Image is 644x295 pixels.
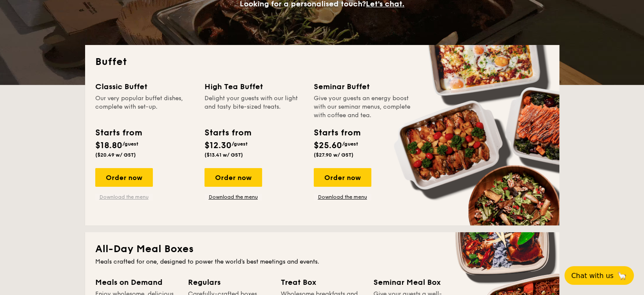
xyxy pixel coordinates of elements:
div: Meals crafted for one, designed to power the world's best meetings and events. [95,258,549,266]
div: Regulars [188,276,271,288]
span: ($13.41 w/ GST) [205,152,243,158]
div: Starts from [314,126,360,139]
div: Order now [314,168,371,187]
div: Starts from [95,126,141,139]
div: Classic Buffet [95,81,194,93]
div: Our very popular buffet dishes, complete with set-up. [95,94,194,120]
span: ($27.90 w/ GST) [314,152,354,158]
span: /guest [342,141,358,147]
h2: Buffet [95,55,549,69]
span: $18.80 [95,140,122,151]
div: Seminar Meal Box [373,276,456,288]
div: Seminar Buffet [314,81,413,93]
a: Download the menu [95,194,153,200]
div: Delight your guests with our light and tasty bite-sized treats. [205,94,304,120]
div: Order now [205,168,262,187]
div: Treat Box [281,276,363,288]
a: Download the menu [205,194,262,200]
button: Chat with us🦙 [564,266,634,285]
div: High Tea Buffet [205,81,304,93]
div: Order now [95,168,153,187]
span: 🦙 [617,271,627,281]
span: /guest [232,141,248,147]
span: $25.60 [314,140,342,151]
span: ($20.49 w/ GST) [95,152,136,158]
span: $12.30 [205,140,232,151]
h2: All-Day Meal Boxes [95,242,549,256]
div: Give your guests an energy boost with our seminar menus, complete with coffee and tea. [314,94,413,120]
a: Download the menu [314,194,371,200]
div: Meals on Demand [95,276,178,288]
span: Chat with us [571,272,614,280]
span: /guest [122,141,138,147]
div: Starts from [205,126,251,139]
